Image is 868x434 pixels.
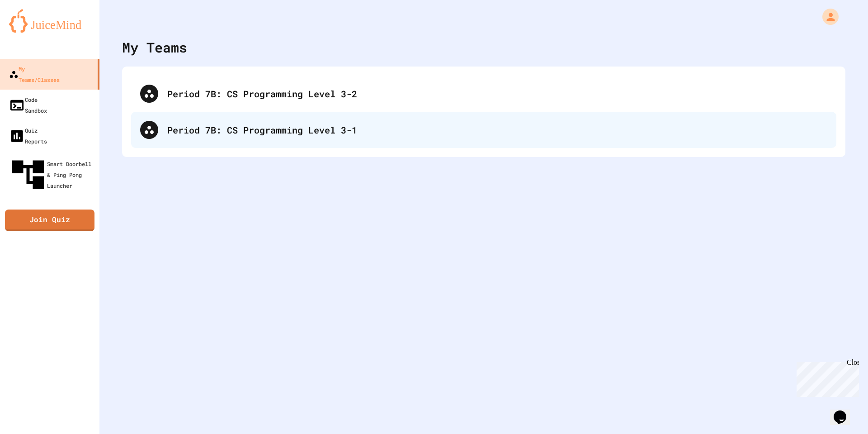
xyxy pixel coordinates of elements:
div: Period 7B: CS Programming Level 3-1 [131,112,836,148]
div: Chat with us now!Close [4,4,62,57]
div: Period 7B: CS Programming Level 3-2 [131,76,836,112]
a: Join Quiz [5,210,94,231]
div: Period 7B: CS Programming Level 3-2 [167,87,827,100]
iframe: chat widget [793,358,859,397]
img: logo-orange.svg [9,9,90,33]
div: Smart Doorbell & Ping Pong Launcher [9,156,96,194]
div: Period 7B: CS Programming Level 3-1 [167,123,827,137]
div: Code Sandbox [9,94,47,116]
iframe: chat widget [830,398,859,425]
div: My Teams [122,37,187,57]
div: My Account [813,6,841,27]
div: My Teams/Classes [9,63,60,85]
div: Quiz Reports [9,125,47,147]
